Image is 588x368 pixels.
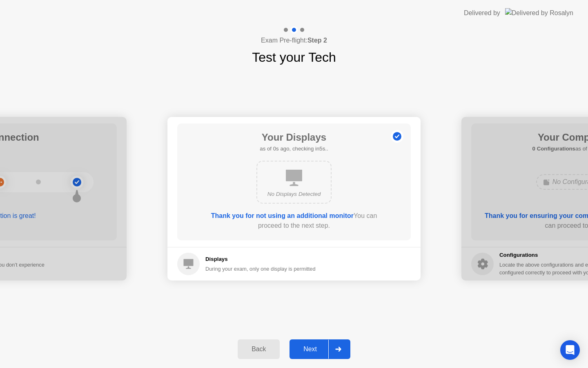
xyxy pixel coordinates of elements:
[205,255,316,263] h5: Displays
[505,8,573,18] img: Delivered by Rosalyn
[260,130,328,145] h1: Your Displays
[260,145,328,153] h5: as of 0s ago, checking in5s..
[252,47,336,67] h1: Test your Tech
[211,212,354,219] b: Thank you for not using an additional monitor
[240,346,277,353] div: Back
[200,211,388,231] div: You can proceed to the next step.
[560,340,580,360] div: Open Intercom Messenger
[261,36,327,45] h4: Exam Pre-flight:
[264,190,324,198] div: No Displays Detected
[205,265,316,273] div: During your exam, only one display is permitted
[464,8,500,18] div: Delivered by
[238,339,280,359] button: Back
[307,37,327,44] b: Step 2
[290,339,350,359] button: Next
[292,346,328,353] div: Next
